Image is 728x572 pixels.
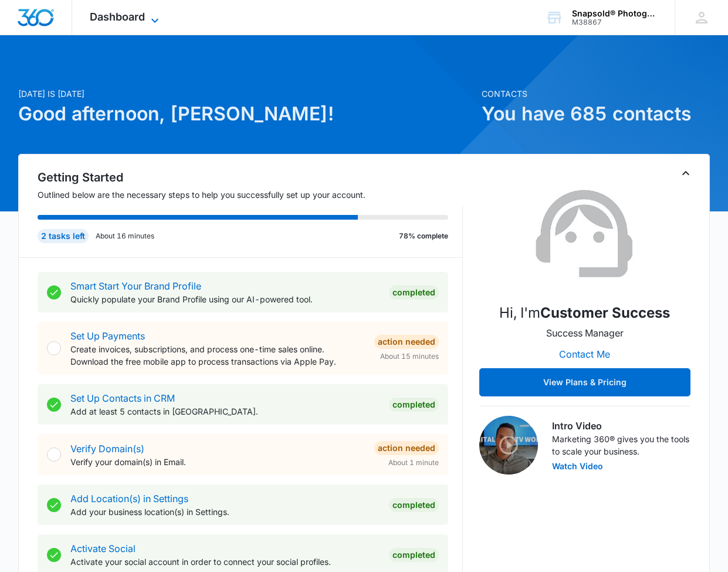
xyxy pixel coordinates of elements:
a: Activate Social [70,543,136,554]
img: Customer Success [526,176,644,293]
h2: Getting Started [38,169,463,186]
p: Create invoices, subscriptions, and process one-time sales online. Download the free mobile app t... [70,343,365,368]
p: Contacts [482,88,710,100]
p: Marketing 360® gives you the tools to scale your business. [552,433,690,457]
div: Completed [389,548,439,562]
p: 78% complete [399,231,448,241]
p: Quickly populate your Brand Profile using our AI-powered tool. [70,293,380,305]
button: Contact Me [547,340,622,368]
div: 2 tasks left [38,229,89,243]
p: About 16 minutes [96,231,154,241]
span: About 15 minutes [380,351,439,362]
div: account name [572,9,658,18]
span: About 1 minute [388,457,439,468]
button: View Plans & Pricing [479,368,690,396]
a: Smart Start Your Brand Profile [70,280,201,292]
h3: Intro Video [552,419,690,433]
div: Completed [389,398,439,412]
p: Add at least 5 contacts in [GEOGRAPHIC_DATA]. [70,405,380,418]
p: Success Manager [546,326,624,340]
h1: Good afternoon, [PERSON_NAME]! [18,100,475,128]
a: Add Location(s) in Settings [70,493,188,504]
div: Completed [389,285,439,300]
a: Set Up Payments [70,330,145,342]
p: Outlined below are the necessary steps to help you successfully set up your account. [38,189,463,201]
a: Set Up Contacts in CRM [70,392,175,404]
p: [DATE] is [DATE] [18,88,475,100]
span: Dashboard [90,11,145,23]
p: Activate your social account in order to connect your social profiles. [70,556,380,568]
a: Verify Domain(s) [70,443,144,455]
div: Action Needed [374,335,439,349]
div: Completed [389,498,439,512]
img: Intro Video [479,416,538,475]
div: Action Needed [374,441,439,455]
p: Hi, I'm [499,302,670,324]
button: Watch Video [552,462,603,470]
p: Verify your domain(s) in Email. [70,456,365,468]
button: Toggle Collapse [679,166,693,180]
div: account id [572,18,658,26]
strong: Customer Success [540,304,670,321]
p: Add your business location(s) in Settings. [70,506,380,518]
h1: You have 685 contacts [482,100,710,128]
